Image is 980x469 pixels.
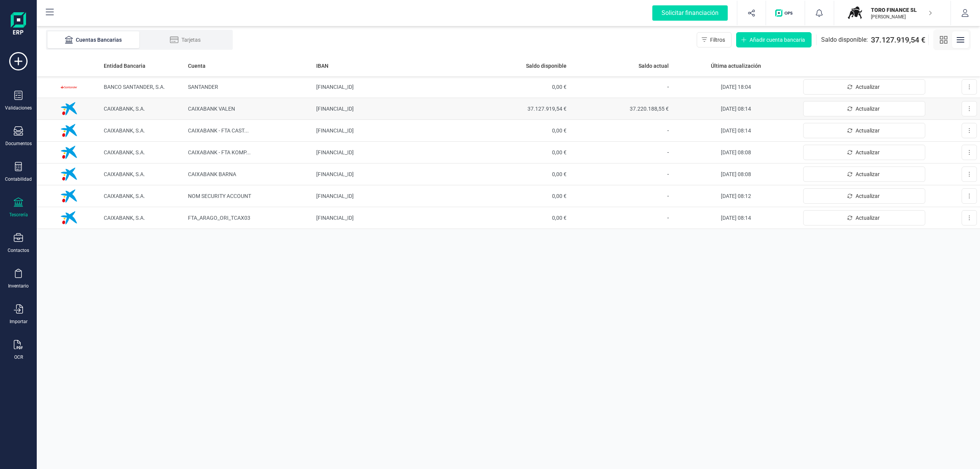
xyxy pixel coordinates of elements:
[63,36,124,44] div: Cuentas Bancarias
[721,106,751,112] span: [DATE] 08:14
[711,62,761,70] span: Última actualización
[155,36,216,44] div: Tarjetas
[856,192,880,200] span: Actualizar
[313,163,467,185] td: [FINANCIAL_ID]
[9,212,28,218] div: Tesorería
[470,192,567,200] span: 0,00 €
[188,193,251,199] span: NOM SECURITY ACCOUNT
[470,170,567,178] span: 0,00 €
[57,141,80,164] img: Imagen de CAIXABANK, S.A.
[856,170,880,178] span: Actualizar
[313,98,467,120] td: [FINANCIAL_ID]
[573,148,669,157] p: -
[57,163,80,186] img: Imagen de CAIXABANK, S.A.
[470,127,567,134] span: 0,00 €
[856,127,880,134] span: Actualizar
[710,36,725,44] span: Filtros
[104,193,145,199] span: CAIXABANK, S.A.
[8,247,29,253] div: Contactos
[573,105,669,113] span: 37.220.188,55 €
[856,214,880,222] span: Actualizar
[721,193,751,199] span: [DATE] 08:12
[313,76,467,98] td: [FINANCIAL_ID]
[803,188,925,204] button: Actualizar
[856,105,880,113] span: Actualizar
[775,9,795,17] img: Logo de OPS
[871,34,925,45] span: 37.127.919,54 €
[104,149,145,155] span: CAIXABANK, S.A.
[803,123,925,138] button: Actualizar
[104,84,165,90] span: BANCO SANTANDER, S.A.
[803,167,925,182] button: Actualizar
[188,171,236,177] span: CAIXABANK BARNA
[856,149,880,156] span: Actualizar
[470,83,567,91] span: 0,00 €
[104,127,145,134] span: CAIXABANK, S.A.
[188,149,251,155] span: CAIXABANK - FTA KOMP ...
[573,213,669,222] p: -
[803,79,925,95] button: Actualizar
[188,84,218,90] span: SANTANDER
[871,6,932,14] p: TORO FINANCE SL
[721,84,751,90] span: [DATE] 18:04
[316,62,328,70] span: IBAN
[14,354,23,360] div: OCR
[313,142,467,163] td: [FINANCIAL_ID]
[803,101,925,116] button: Actualizar
[104,171,145,177] span: CAIXABANK, S.A.
[652,5,728,21] div: Solicitar financiación
[470,149,567,156] span: 0,00 €
[697,32,732,47] button: Filtros
[803,145,925,160] button: Actualizar
[721,171,751,177] span: [DATE] 08:08
[188,62,206,70] span: Cuenta
[736,32,812,47] button: Añadir cuenta bancaria
[846,5,863,21] img: TO
[721,149,751,155] span: [DATE] 08:08
[573,191,669,201] p: -
[10,319,28,325] div: Importar
[470,105,567,113] span: 37.127.919,54 €
[188,127,249,134] span: CAIXABANK - FTA CAST ...
[104,215,145,221] span: CAIXABANK, S.A.
[573,126,669,135] p: -
[57,119,80,142] img: Imagen de CAIXABANK, S.A.
[313,120,467,142] td: [FINANCIAL_ID]
[771,1,800,25] button: Logo de OPS
[57,206,80,229] img: Imagen de CAIXABANK, S.A.
[313,185,467,207] td: [FINANCIAL_ID]
[5,105,32,111] div: Validaciones
[721,215,751,221] span: [DATE] 08:14
[8,283,29,289] div: Inventario
[57,75,80,98] img: Imagen de BANCO SANTANDER, S.A.
[57,97,80,120] img: Imagen de CAIXABANK, S.A.
[843,1,941,25] button: TOTORO FINANCE SL[PERSON_NAME]
[5,141,32,147] div: Documentos
[639,62,669,70] span: Saldo actual
[188,215,250,221] span: FTA_ARAGO_ORI_TCAX03
[573,82,669,92] p: -
[573,170,669,179] p: -
[856,83,880,91] span: Actualizar
[803,210,925,226] button: Actualizar
[313,207,467,229] td: [FINANCIAL_ID]
[871,14,932,20] p: [PERSON_NAME]
[5,176,32,182] div: Contabilidad
[57,185,80,208] img: Imagen de CAIXABANK, S.A.
[104,106,145,112] span: CAIXABANK, S.A.
[104,62,145,70] span: Entidad Bancaria
[526,62,567,70] span: Saldo disponible
[643,1,737,25] button: Solicitar financiación
[470,214,567,222] span: 0,00 €
[821,35,868,44] span: Saldo disponible:
[188,106,235,112] span: CAIXABANK VALEN
[11,12,26,37] img: Logo Finanedi
[750,36,805,44] span: Añadir cuenta bancaria
[721,127,751,134] span: [DATE] 08:14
